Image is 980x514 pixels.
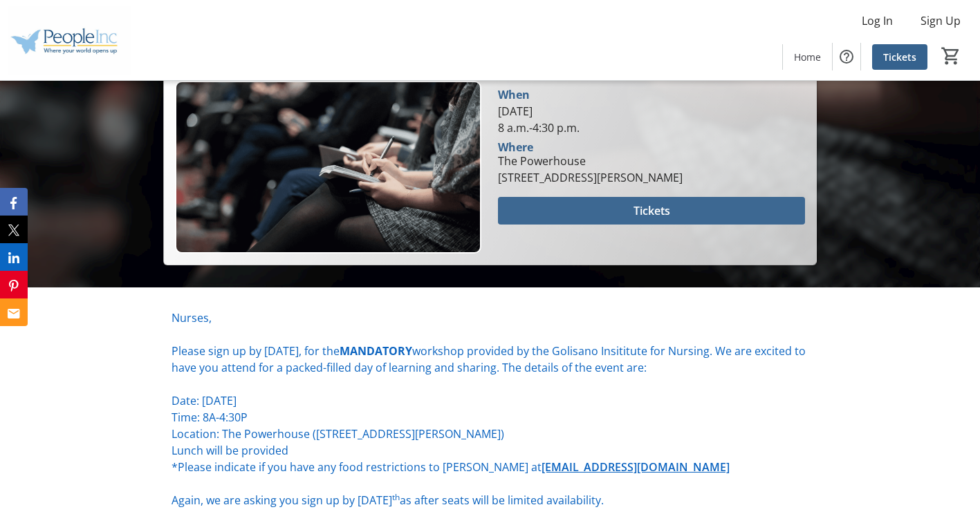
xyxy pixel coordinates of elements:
span: Home [794,50,821,64]
span: Tickets [634,202,670,219]
img: People Inc.'s Logo [8,6,131,75]
span: Nurses, [172,310,212,325]
strong: MANDATORY [340,343,412,359]
sup: th [392,491,400,503]
span: as after seats will be limited availability. [400,493,604,508]
div: The Powerhouse [498,153,683,169]
button: Sign Up [909,10,972,32]
div: [DATE] 8 a.m.-4:30 p.m. [498,103,804,136]
img: Campaign CTA Media Photo [175,81,481,253]
div: Where [498,142,533,153]
span: Log In [862,12,893,29]
span: Again, we are asking you sign up by [DATE] [172,493,392,508]
button: Tickets [498,197,804,225]
span: *Please indicate if you have any food restrictions to [PERSON_NAME] at [172,459,542,475]
button: Log In [851,10,904,32]
div: When [498,86,530,103]
a: [EMAIL_ADDRESS][DOMAIN_NAME] [542,459,730,475]
span: Date: [DATE] [172,393,237,408]
a: Tickets [872,44,927,70]
span: Location: The Powerhouse ([STREET_ADDRESS][PERSON_NAME]) [172,426,504,441]
span: Time: 8A-4:30P [172,410,248,425]
span: Sign Up [921,12,961,29]
button: Help [833,43,860,70]
span: Lunch will be provided [172,443,288,458]
span: Please sign up by [DATE], for the [172,343,340,359]
span: Tickets [883,50,916,64]
button: Cart [939,44,963,68]
span: workshop provided by the Golisano Insititute for Nursing. We are excited to have you attend for a... [172,343,806,375]
a: Home [783,44,832,70]
div: [STREET_ADDRESS][PERSON_NAME] [498,169,683,186]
